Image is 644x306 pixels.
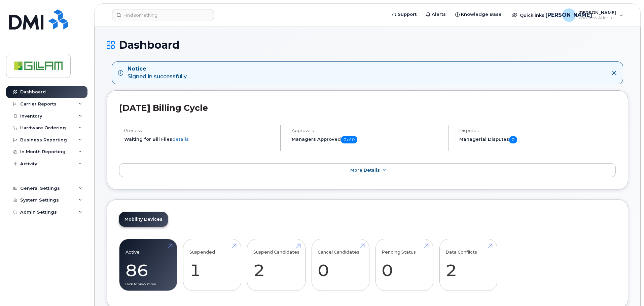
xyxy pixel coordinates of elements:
[509,136,517,143] span: 0
[459,136,616,143] h5: Managerial Disputes
[172,136,189,142] a: details
[253,243,299,287] a: Suspend Candidates 2
[124,136,275,142] li: Waiting for Bill Files
[382,243,427,287] a: Pending Status 0
[318,243,363,287] a: Cancel Candidates 0
[126,243,171,287] a: Active 86
[119,103,616,113] h2: [DATE] Billing Cycle
[341,136,357,143] span: 0 of 0
[124,128,275,133] h4: Process
[459,128,616,133] h4: Disputes
[445,243,491,287] a: Data Conflicts 2
[128,65,187,81] div: Signed in successfully.
[189,243,235,287] a: Suspended 1
[292,136,442,143] h5: Managers Approved
[107,39,628,51] h1: Dashboard
[128,65,187,73] strong: Notice
[119,212,168,227] a: Mobility Devices
[292,128,442,133] h4: Approvals
[350,168,380,173] span: More Details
